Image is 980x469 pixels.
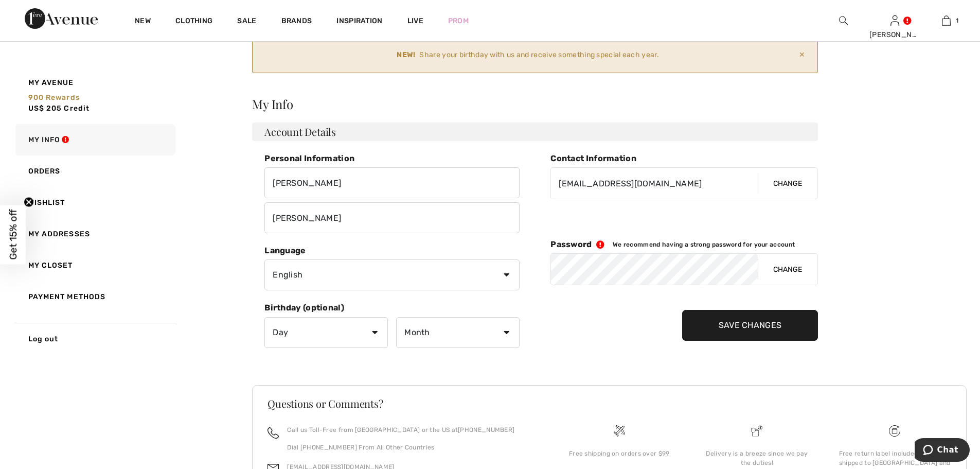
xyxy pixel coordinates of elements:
[839,14,848,27] img: search the website
[13,218,175,250] a: My Addresses
[287,425,514,435] p: Call us Toll-Free from [GEOGRAPHIC_DATA] or the US at
[614,425,625,437] img: Free shipping on orders over $99
[697,449,818,467] div: Delivery is a breeze since we pay the duties!
[889,425,900,437] img: Free shipping on orders over $99
[264,202,520,233] input: Last name
[13,323,175,355] a: Log out
[397,49,415,60] strong: NEW!
[550,239,592,249] span: Password
[13,187,175,218] a: Wishlist
[921,14,971,27] a: 1
[956,16,958,25] span: 1
[550,153,818,163] h5: Contact Information
[7,210,19,260] span: Get 15% off
[682,310,818,341] input: Save Changes
[448,15,469,26] a: Prom
[336,16,382,27] span: Inspiration
[13,155,175,187] a: Orders
[890,14,899,27] img: My Info
[28,93,80,102] span: 900 rewards
[758,254,817,285] button: Change
[758,168,817,199] button: Change
[28,77,74,88] span: My Avenue
[13,250,175,281] a: My Closet
[869,29,920,40] div: [PERSON_NAME]
[613,241,795,248] span: We recommend having a strong password for your account
[264,153,520,163] h5: Personal Information
[237,16,256,27] a: Sale
[559,449,680,458] div: Free shipping on orders over $99
[942,14,951,27] img: My Bag
[268,398,951,409] h3: Questions or Comments?
[13,124,175,155] a: My Info
[28,104,90,113] span: US$ 205 Credit
[287,443,514,452] p: Dial [PHONE_NUMBER] From All Other Countries
[264,303,520,312] h5: Birthday (optional)
[751,425,762,437] img: Delivery is a breeze since we pay the duties!
[25,8,98,29] img: 1ère Avenue
[458,426,514,433] a: [PHONE_NUMBER]
[252,98,818,110] h2: My Info
[24,197,34,207] button: Close teaser
[13,281,175,312] a: Payment Methods
[890,15,899,25] a: Sign In
[281,16,312,27] a: Brands
[135,16,151,27] a: New
[175,16,212,27] a: Clothing
[915,438,970,464] iframe: Opens a widget where you can chat to one of our agents
[252,123,818,141] h3: Account Details
[264,246,520,255] h5: Language
[407,15,423,26] a: Live
[795,45,809,64] span: ✕
[261,49,795,60] div: Share your birthday with us and receive something special each year.
[264,167,520,198] input: First name
[268,427,279,439] img: call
